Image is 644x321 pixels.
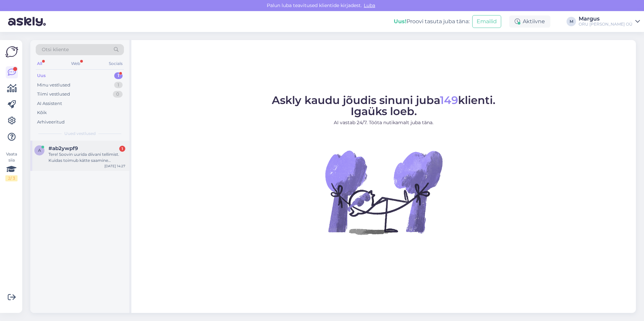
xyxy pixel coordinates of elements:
div: Vaata siia [5,151,18,181]
div: ORU [PERSON_NAME] OÜ [579,22,633,27]
span: Otsi kliente [42,46,69,53]
div: Minu vestlused [37,82,70,88]
span: Uued vestlused [64,131,96,137]
a: MargusORU [PERSON_NAME] OÜ [579,16,640,27]
span: Askly kaudu jõudis sinuni juba klienti. Igaüks loeb. [272,94,495,118]
span: Luba [362,2,377,8]
div: 2 / 3 [5,175,18,181]
span: #ab2ywpf9 [49,145,78,151]
div: Proovi tasuta juba täna: [394,17,470,26]
div: 1 [114,82,123,88]
div: 1 [114,72,123,79]
img: No Chat active [323,132,444,253]
b: Uus! [394,18,407,25]
div: 0 [113,91,123,98]
p: AI vastab 24/7. Tööta nutikamalt juba täna. [272,119,495,126]
div: Tere! Soovin uurida diivani tellimist. Kuidas toimub kätte saamine [PERSON_NAME] palju maksab toi... [49,151,125,164]
button: Emailid [472,15,501,28]
div: Web [70,59,82,68]
div: Arhiveeritud [37,119,65,126]
div: AI Assistent [37,100,62,107]
div: Socials [107,59,124,68]
div: 1 [119,146,125,152]
div: Kõik [37,109,47,116]
div: Margus [579,16,633,22]
div: Aktiivne [509,15,550,28]
div: [DATE] 14:27 [104,164,125,169]
div: M [567,17,576,26]
span: a [38,148,41,153]
div: All [36,59,43,68]
img: Askly Logo [5,45,18,58]
div: Uus [37,72,46,79]
span: 149 [440,94,458,107]
div: Tiimi vestlused [37,91,70,98]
